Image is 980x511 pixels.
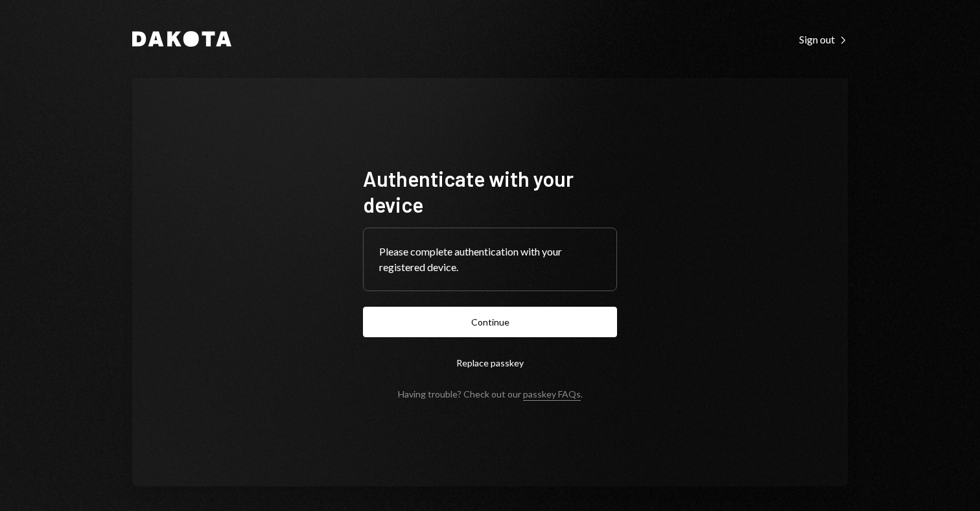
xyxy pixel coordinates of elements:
[398,388,583,399] div: Having trouble? Check out our .
[799,32,848,46] a: Sign out
[363,307,617,337] button: Continue
[523,388,581,401] a: passkey FAQs
[363,165,617,217] h1: Authenticate with your device
[379,244,601,275] div: Please complete authentication with your registered device.
[363,348,617,378] button: Replace passkey
[799,33,848,46] div: Sign out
